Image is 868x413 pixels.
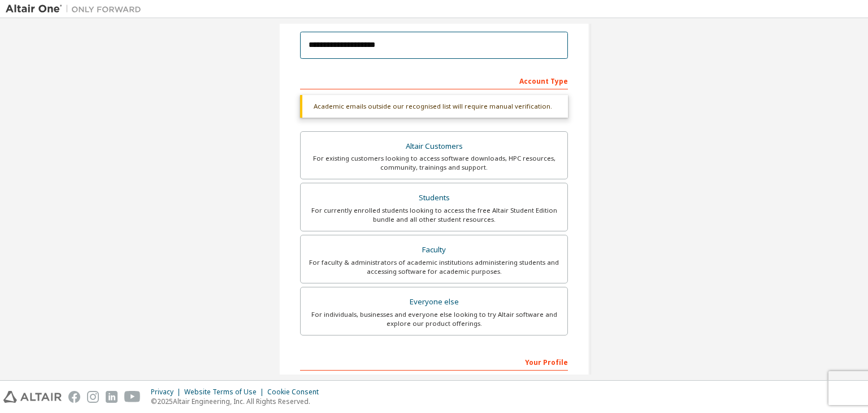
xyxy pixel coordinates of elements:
img: linkedin.svg [106,391,118,403]
div: For currently enrolled students looking to access the free Altair Student Edition bundle and all ... [307,206,561,224]
img: altair_logo.svg [3,391,62,403]
p: © 2025 Altair Engineering, Inc. All Rights Reserved. [151,397,325,406]
div: Altair Customers [307,139,561,154]
div: Account Type [300,71,568,89]
div: For existing customers looking to access software downloads, HPC resources, community, trainings ... [307,154,561,172]
div: Academic emails outside our recognised list will require manual verification. [300,95,568,118]
img: youtube.svg [124,391,141,403]
img: Altair One [6,3,147,15]
div: Students [307,190,561,206]
div: For faculty & administrators of academic institutions administering students and accessing softwa... [307,258,561,276]
div: Website Terms of Use [184,388,267,397]
div: Everyone else [307,294,561,310]
img: instagram.svg [87,391,99,403]
div: Cookie Consent [267,388,325,397]
div: Your Profile [300,352,568,371]
img: facebook.svg [68,391,80,403]
div: For individuals, businesses and everyone else looking to try Altair software and explore our prod... [307,310,561,328]
div: Privacy [151,388,184,397]
div: Faculty [307,242,561,258]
